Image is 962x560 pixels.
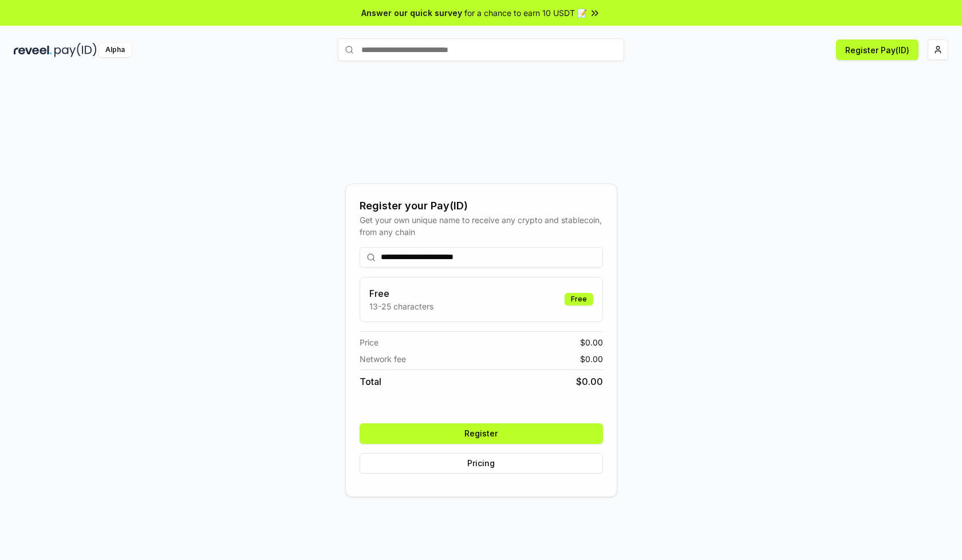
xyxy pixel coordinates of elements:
span: $ 0.00 [576,375,603,388]
div: Register your Pay(ID) [360,198,603,214]
button: Register Pay(ID) [836,39,918,60]
span: Network fee [360,353,406,365]
span: $ 0.00 [580,336,603,348]
h3: Free [369,287,433,300]
p: 13-25 characters [369,300,433,312]
span: Price [360,336,379,348]
span: Answer our quick survey [361,7,462,19]
button: Register [360,423,603,444]
span: for a chance to earn 10 USDT 📝 [464,7,587,19]
span: Total [360,375,381,388]
img: reveel_dark [14,43,52,57]
div: Free [565,293,593,305]
div: Alpha [99,43,131,57]
div: Get your own unique name to receive any crypto and stablecoin, from any chain [360,214,603,238]
span: $ 0.00 [580,353,603,365]
button: Pricing [360,453,603,474]
img: pay_id [54,43,97,57]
